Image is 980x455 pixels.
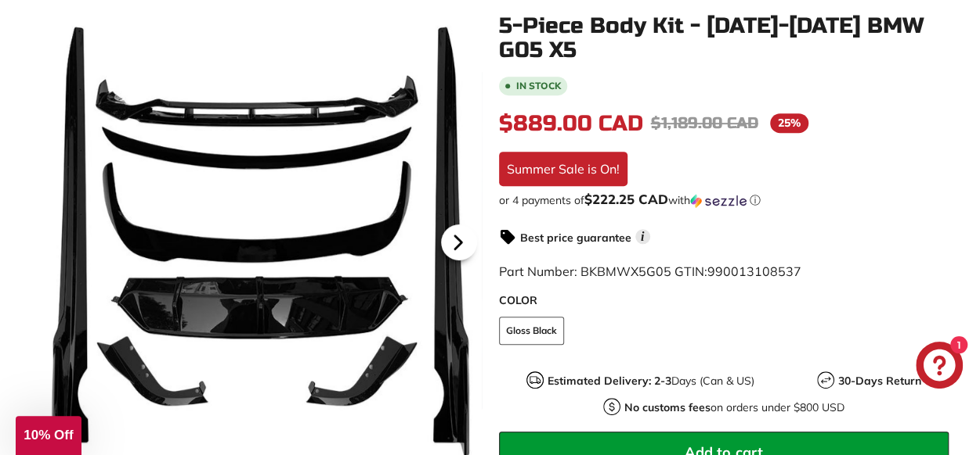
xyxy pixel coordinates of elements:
[499,14,949,63] h1: 5-Piece Body Kit - [DATE]-[DATE] BMW G05 X5
[624,399,844,416] p: on orders under $800 USD
[499,192,949,208] div: or 4 payments of with
[911,342,967,392] inbox-online-store-chat: Shopify online store chat
[838,374,921,388] strong: 30-Days Return
[520,231,631,245] strong: Best price guarantee
[499,152,627,186] div: Summer Sale is On!
[516,81,561,91] b: In stock
[24,428,73,442] span: 10% Off
[651,113,758,133] span: $1,189.00 CAD
[548,373,754,389] p: Days (Can & US)
[584,191,668,207] span: $222.25 CAD
[548,374,671,388] strong: Estimated Delivery: 2-3
[690,194,747,208] img: Sezzle
[624,400,711,414] strong: No customs fees
[499,192,949,208] div: or 4 payments of$222.25 CADwithSezzle Click to learn more about Sezzle
[499,292,949,309] label: COLOR
[16,416,81,455] div: 10% Off
[499,263,801,279] span: Part Number: BKBMWX5G05 GTIN:
[635,229,650,244] span: i
[770,113,808,133] span: 25%
[499,110,643,137] span: $889.00 CAD
[707,263,801,279] span: 990013108537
